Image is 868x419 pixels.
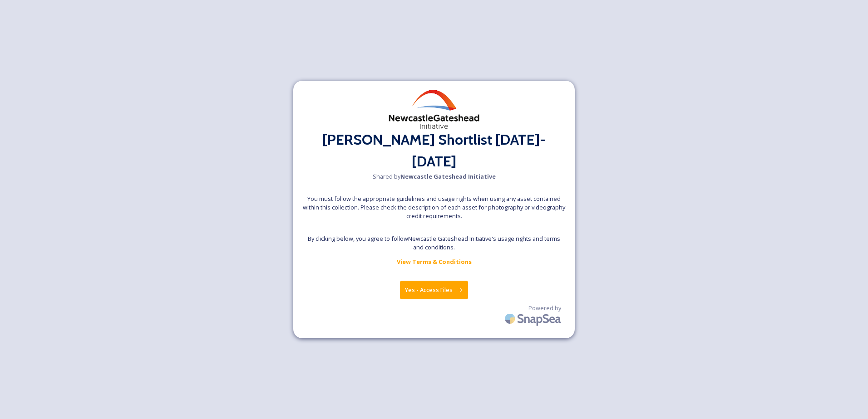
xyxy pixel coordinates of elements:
img: download%20(2).png [389,90,479,129]
button: Yes - Access Files [400,281,468,299]
h2: [PERSON_NAME] Shortlist [DATE]-[DATE] [302,129,566,172]
strong: Newcastle Gateshead Initiative [400,172,496,180]
span: Powered by [528,304,561,312]
span: By clicking below, you agree to follow Newcastle Gateshead Initiative 's usage rights and terms a... [302,234,566,252]
img: SnapSea Logo [502,308,566,329]
span: You must follow the appropriate guidelines and usage rights when using any asset contained within... [302,195,566,221]
strong: View Terms & Conditions [397,258,472,266]
span: Shared by [373,172,496,181]
a: View Terms & Conditions [397,256,472,267]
